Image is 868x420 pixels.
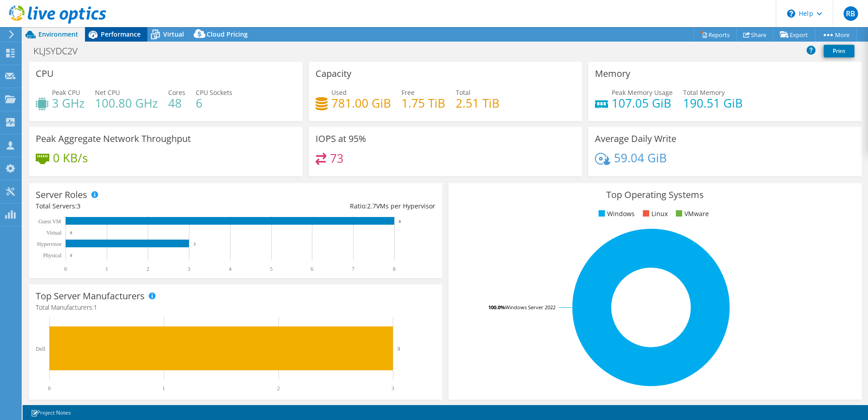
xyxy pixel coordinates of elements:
h4: 100.80 GHz [95,98,158,108]
h4: 59.04 GiB [614,153,667,163]
text: 0 [70,253,72,258]
h4: 107.05 GiB [612,98,673,108]
h3: Capacity [316,69,351,79]
span: RB [844,6,858,21]
h4: 781.00 GiB [331,98,391,108]
h3: Top Operating Systems [455,190,855,200]
text: Guest VM [38,218,61,225]
h3: Server Roles [36,190,87,200]
h3: Top Server Manufacturers [36,291,145,301]
span: Net CPU [95,88,120,97]
li: Windows [596,209,635,219]
span: Environment [38,30,78,38]
h4: 190.51 GiB [683,98,743,108]
text: 1 [162,385,165,392]
h4: 3 GHz [52,98,85,108]
h3: Average Daily Write [595,134,676,144]
span: Used [331,88,347,97]
text: 5 [270,266,273,272]
span: Total [456,88,471,97]
text: 0 [64,266,67,272]
div: Ratio: VMs per Hypervisor [236,201,435,211]
svg: \n [787,9,795,18]
text: 0 [48,385,51,392]
text: 7 [352,266,354,272]
span: Virtual [163,30,184,38]
text: Virtual [47,230,62,236]
tspan: 100.0% [488,304,505,311]
h1: KLJSYDC2V [29,46,92,56]
div: Total Servers: [36,201,236,211]
a: Export [773,28,815,42]
text: 8 [399,219,401,224]
h3: Memory [595,69,630,79]
h4: 48 [168,98,185,108]
li: VMware [674,209,709,219]
span: 1 [94,303,97,311]
text: Dell [36,346,45,352]
span: Free [401,88,415,97]
text: 2 [146,266,149,272]
text: 3 [188,266,190,272]
h4: 73 [330,153,344,163]
h3: Peak Aggregate Network Throughput [36,134,191,144]
span: Cloud Pricing [207,30,248,38]
a: Reports [693,28,737,42]
span: Performance [101,30,141,38]
h4: 6 [196,98,232,108]
a: More [815,28,857,42]
text: 3 [193,242,196,246]
text: 6 [311,266,313,272]
a: Share [736,28,774,42]
span: CPU Sockets [196,88,232,97]
text: 8 [393,266,396,272]
tspan: Windows Server 2022 [505,304,556,311]
text: 2 [277,385,280,392]
li: Linux [641,209,668,219]
span: 3 [77,202,80,210]
h4: 2.51 TiB [456,98,500,108]
h4: Total Manufacturers: [36,302,435,312]
span: 2.7 [367,202,376,210]
text: Hypervisor [37,241,61,247]
text: 4 [229,266,231,272]
text: 0 [70,231,72,235]
h3: CPU [36,69,54,79]
span: Peak Memory Usage [612,88,673,97]
span: Total Memory [683,88,725,97]
span: Peak CPU [52,88,80,97]
text: 3 [392,385,394,392]
span: Cores [168,88,185,97]
text: Physical [43,252,61,259]
text: 3 [397,346,400,351]
h3: IOPS at 95% [316,134,366,144]
a: Print [824,45,854,57]
a: Project Notes [24,407,77,418]
text: 1 [105,266,108,272]
h4: 1.75 TiB [401,98,445,108]
h4: 0 KB/s [53,153,88,163]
